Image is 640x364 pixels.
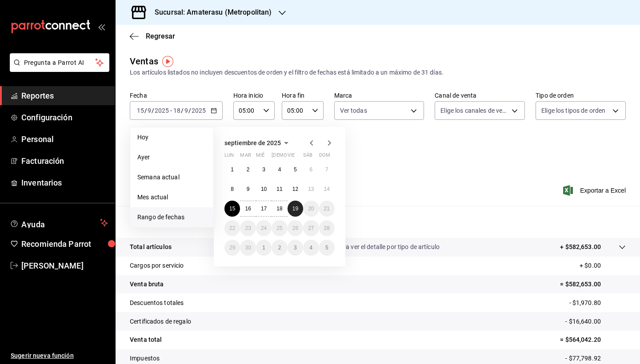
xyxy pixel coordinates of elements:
abbr: 30 de septiembre de 2025 [245,245,251,251]
span: Ver todas [340,106,367,115]
button: 4 de septiembre de 2025 [272,162,287,178]
abbr: 8 de septiembre de 2025 [231,186,234,192]
abbr: 21 de septiembre de 2025 [324,206,330,212]
abbr: 4 de septiembre de 2025 [278,166,281,173]
p: = $564,042.20 [560,335,626,344]
button: 16 de septiembre de 2025 [240,201,256,217]
img: Tooltip marker [162,56,173,67]
abbr: lunes [224,152,234,162]
label: Marca [334,92,424,99]
abbr: 15 de septiembre de 2025 [229,206,235,212]
input: ---- [154,107,169,114]
button: 26 de septiembre de 2025 [288,220,303,236]
span: Facturación [21,155,108,167]
abbr: 19 de septiembre de 2025 [292,206,298,212]
label: Canal de venta [435,92,525,99]
p: + $582,653.00 [560,242,601,252]
abbr: sábado [303,152,312,162]
p: Resumen [130,217,626,227]
span: Sugerir nueva función [11,351,108,360]
button: 12 de septiembre de 2025 [288,181,303,197]
abbr: 3 de septiembre de 2025 [262,166,265,173]
span: Ayuda [21,218,96,228]
button: 1 de septiembre de 2025 [224,162,240,178]
abbr: 29 de septiembre de 2025 [229,245,235,251]
abbr: 6 de septiembre de 2025 [309,166,312,173]
button: 17 de septiembre de 2025 [256,201,272,217]
abbr: viernes [288,152,295,162]
abbr: 5 de octubre de 2025 [325,245,328,251]
button: 3 de septiembre de 2025 [256,162,272,178]
button: 9 de septiembre de 2025 [240,181,256,197]
abbr: 26 de septiembre de 2025 [292,225,298,231]
p: - $16,640.00 [565,317,626,326]
input: -- [136,107,144,114]
abbr: 16 de septiembre de 2025 [245,206,251,212]
input: -- [184,107,188,114]
span: [PERSON_NAME] [21,260,108,272]
label: Fecha [130,92,223,99]
p: - $1,970.80 [569,298,626,308]
div: Los artículos listados no incluyen descuentos de orden y el filtro de fechas está limitado a un m... [130,68,626,77]
abbr: 22 de septiembre de 2025 [229,225,235,231]
button: 7 de septiembre de 2025 [319,162,335,178]
p: Venta total [130,335,162,344]
button: 8 de septiembre de 2025 [224,181,240,197]
button: 1 de octubre de 2025 [256,240,272,256]
button: 19 de septiembre de 2025 [288,201,303,217]
abbr: 3 de octubre de 2025 [294,245,297,251]
abbr: 10 de septiembre de 2025 [261,186,267,192]
p: Certificados de regalo [130,317,191,326]
span: Elige los canales de venta [440,106,508,115]
button: 2 de octubre de 2025 [272,240,287,256]
button: 21 de septiembre de 2025 [319,201,335,217]
button: 10 de septiembre de 2025 [256,181,272,197]
span: Personal [21,133,108,145]
abbr: 17 de septiembre de 2025 [261,206,267,212]
button: 22 de septiembre de 2025 [224,220,240,236]
abbr: 4 de octubre de 2025 [309,245,312,251]
button: open_drawer_menu [98,23,105,30]
abbr: 1 de septiembre de 2025 [231,166,234,173]
abbr: 2 de octubre de 2025 [278,245,281,251]
p: = $582,653.00 [560,280,626,289]
p: Venta bruta [130,280,164,289]
p: Impuestos [130,354,160,363]
span: Regresar [146,32,175,40]
label: Tipo de orden [536,92,626,99]
button: 14 de septiembre de 2025 [319,181,335,197]
button: 11 de septiembre de 2025 [272,181,287,197]
button: 28 de septiembre de 2025 [319,220,335,236]
abbr: 25 de septiembre de 2025 [276,225,282,231]
abbr: 23 de septiembre de 2025 [245,225,251,231]
button: 20 de septiembre de 2025 [303,201,319,217]
button: 13 de septiembre de 2025 [303,181,319,197]
span: Ayer [137,153,206,162]
button: 3 de octubre de 2025 [288,240,303,256]
button: 27 de septiembre de 2025 [303,220,319,236]
button: 25 de septiembre de 2025 [272,220,287,236]
label: Hora inicio [233,92,275,99]
button: 18 de septiembre de 2025 [272,201,287,217]
abbr: 11 de septiembre de 2025 [276,186,282,192]
button: 5 de septiembre de 2025 [288,162,303,178]
abbr: 7 de septiembre de 2025 [325,166,328,173]
abbr: 9 de septiembre de 2025 [247,186,250,192]
span: / [181,107,184,114]
span: Hoy [137,133,206,142]
input: -- [173,107,181,114]
button: 23 de septiembre de 2025 [240,220,256,236]
span: Mes actual [137,193,206,202]
h3: Sucursal: Amaterasu (Metropolitan) [148,7,272,18]
span: - [170,107,172,114]
p: + $0.00 [580,261,626,270]
button: 15 de septiembre de 2025 [224,201,240,217]
button: 4 de octubre de 2025 [303,240,319,256]
span: / [144,107,147,114]
div: Ventas [130,55,158,68]
span: septiembre de 2025 [224,139,281,146]
span: / [152,107,154,114]
button: 29 de septiembre de 2025 [224,240,240,256]
abbr: martes [240,152,251,162]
